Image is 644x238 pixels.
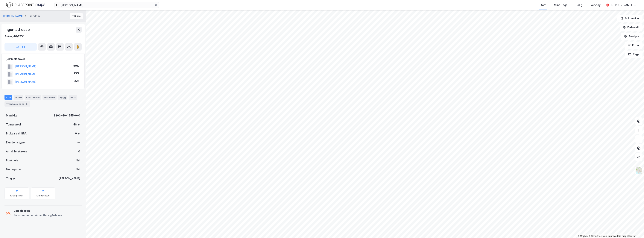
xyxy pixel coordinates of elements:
div: [PERSON_NAME] [611,3,632,7]
div: Info [4,95,12,100]
div: 25% [74,79,79,83]
button: Analyse [621,33,643,40]
div: Nei [76,167,80,172]
iframe: Chat Widget [625,220,644,238]
div: 25% [74,71,79,76]
div: Mine Tags [554,3,567,7]
div: Kontrollprogram for chat [625,220,644,238]
img: Z [635,167,642,174]
div: Antall leietakere [6,149,28,154]
div: Bruksareal (BRA) [6,131,28,136]
div: — [78,140,80,145]
div: Festegrunn [6,167,21,172]
div: Ingen adresse [4,27,30,33]
button: Tilbake [70,13,83,19]
input: Søk på adresse, matrikkel, gårdeiere, leietakere eller personer [59,2,154,8]
div: Delt eieskap [13,209,63,213]
div: Hjemmelshaver [5,57,81,61]
button: Datasett [620,24,643,31]
div: Transaksjoner [4,101,30,107]
button: Bokmerker [617,15,643,22]
div: Leietakere [25,95,41,100]
a: OpenStreetMap [589,235,607,237]
div: 3203-40-1955-0-0 [54,113,80,118]
div: Datasett [42,95,57,100]
div: Miljøstatus [37,194,50,197]
div: Nei [76,158,80,163]
img: logo.f888ab2527a4732fd821a326f86c7f29.svg [6,2,45,8]
div: [PERSON_NAME] [59,176,80,181]
a: Mapbox [578,235,588,237]
div: 0 [78,149,80,154]
div: 2 [25,102,29,106]
button: Filter [625,42,643,49]
div: Tomteareal [6,122,21,127]
div: Bolig [576,3,582,7]
button: Tags [625,51,643,58]
div: Eiendomstype [6,140,25,145]
a: Improve this map [608,235,626,237]
div: Tinglyst [6,176,17,181]
div: Verktøy [590,3,601,7]
div: Eiere [14,95,23,100]
div: ESG [69,95,77,100]
div: Kart [540,3,546,7]
div: Asker, 40/1955 [4,34,25,39]
div: Punktleie [6,158,18,163]
div: Eiendommen er eid av flere gårdeiere [13,213,63,218]
div: 48 ㎡ [73,122,80,127]
div: Eiendom [29,14,40,18]
div: Matrikkel [6,113,18,118]
div: Bygg [58,95,67,100]
div: 0 ㎡ [75,131,80,136]
div: Arealplaner [10,194,23,197]
button: [PERSON_NAME] [3,14,24,18]
button: Tag [4,43,37,51]
div: 50% [73,63,79,68]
